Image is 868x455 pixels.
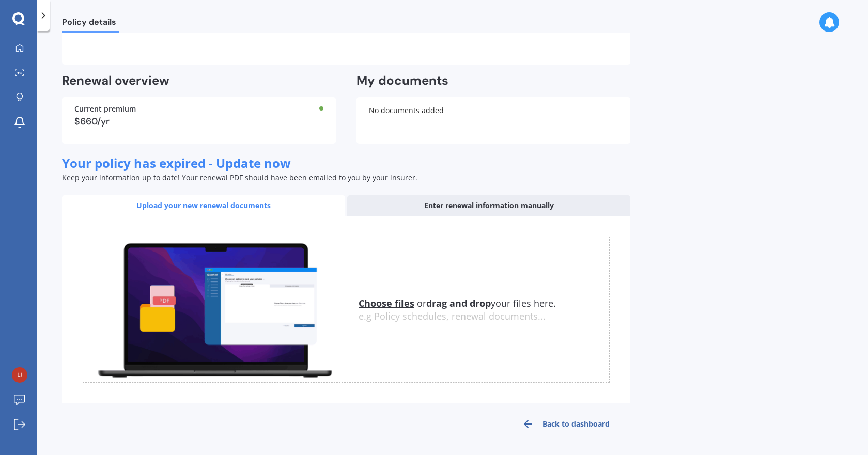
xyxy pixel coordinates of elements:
span: or your files here. [359,297,556,309]
a: Back to dashboard [501,412,630,436]
div: No documents added [357,97,630,144]
div: Upload your new renewal documents [62,195,345,216]
span: Keep your information up to date! Your renewal PDF should have been emailed to you by your insurer. [62,172,417,182]
img: upload.de96410c8ce839c3fdd5.gif [83,237,346,382]
div: $660/yr [74,117,323,126]
h2: Renewal overview [62,73,336,89]
div: Enter renewal information manually [347,195,630,216]
span: Your policy has expired - Update now [62,154,291,171]
b: drag and drop [426,297,491,309]
div: e.g Policy schedules, renewal documents... [359,311,609,322]
img: 9c10fdcf947242e6fa6b6d92b807f8d0 [12,367,27,383]
span: Policy details [62,17,119,31]
u: Choose files [359,297,414,309]
div: Current premium [74,105,323,113]
h2: My documents [357,73,448,89]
